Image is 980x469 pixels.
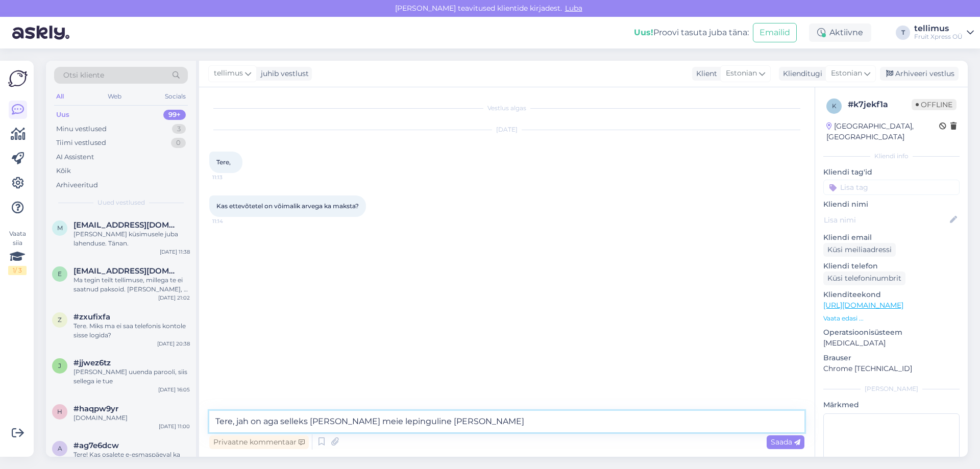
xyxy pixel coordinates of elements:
div: Tere. Miks ma ei saa telefonis kontole sisse logida? [73,322,190,340]
div: [DATE] 11:00 [159,423,190,430]
div: Socials [163,90,188,103]
span: m [57,224,63,232]
span: tellimus [214,68,243,79]
div: Tiimi vestlused [56,138,106,148]
span: h [57,408,62,415]
div: Vaata siia [8,229,27,275]
span: #zxufixfa [73,312,110,322]
p: Kliendi telefon [823,261,960,271]
b: Uus! [634,28,653,37]
span: Otsi kliente [63,70,104,81]
div: [PERSON_NAME] uuenda parooli, siis sellega ie tue [73,367,190,386]
img: Askly Logo [8,69,28,88]
div: [DATE] 16:05 [158,386,190,393]
div: 1 / 3 [8,266,27,275]
div: Arhiveeri vestlus [880,67,959,81]
p: Kliendi email [823,232,960,243]
div: [DOMAIN_NAME] [73,413,190,423]
div: # k7jekf1a [848,98,912,111]
span: ennika123@hotmail.com [73,266,180,276]
p: Klienditeekond [823,289,960,300]
textarea: Tere, jah on aga selleks [PERSON_NAME] meie lepinguline [PERSON_NAME] [209,411,804,432]
div: AI Assistent [56,152,94,162]
p: Operatsioonisüsteem [823,327,960,338]
p: Brauser [823,353,960,363]
span: Luba [562,4,585,13]
div: Ma tegin teilt tellimuse, millega te ei saatnud paksoid. [PERSON_NAME], et te kannate raha tagasi... [73,276,190,294]
div: 99+ [163,110,186,120]
div: Privaatne kommentaar [209,435,309,449]
input: Lisa nimi [824,214,948,226]
span: 11:13 [212,174,251,181]
div: Uus [56,110,69,120]
div: Küsi telefoninumbrit [823,271,905,285]
span: #haqpw9yr [73,404,118,413]
p: Kliendi nimi [823,199,960,210]
span: #ag7e6dcw [73,441,119,450]
div: [DATE] 21:02 [158,294,190,302]
span: a [58,445,62,452]
p: Märkmed [823,400,960,410]
button: Emailid [753,23,797,42]
span: Estonian [726,68,757,79]
span: Estonian [831,68,862,79]
div: Tere! Kas osalete e-esmaspäeval ka või kas on ehk mingit sooduskoodi jagada? [73,450,190,468]
div: Vestlus algas [209,104,804,113]
span: Uued vestlused [97,198,145,207]
p: Kliendi tag'id [823,167,960,178]
div: Minu vestlused [56,124,107,134]
input: Lisa tag [823,180,960,195]
span: Offline [912,99,957,110]
div: Klient [692,68,717,79]
div: Arhiveeritud [56,180,98,190]
div: Kõik [56,166,71,176]
div: T [896,26,910,40]
div: [DATE] 20:38 [157,340,190,348]
div: Proovi tasuta juba täna: [634,27,749,39]
div: [PERSON_NAME] [823,384,960,393]
div: Kliendi info [823,152,960,161]
div: tellimus [914,24,963,33]
div: [DATE] 11:38 [160,248,190,256]
a: tellimusFruit Xpress OÜ [914,24,974,41]
span: 11:14 [212,217,251,225]
div: All [54,90,66,103]
div: 0 [171,138,186,148]
span: Kas ettevõtetel on võimalik arvega ka maksta? [216,202,359,210]
div: Küsi meiliaadressi [823,243,896,257]
span: k [832,102,837,110]
p: [MEDICAL_DATA] [823,338,960,349]
div: [DATE] [209,125,804,134]
div: Klienditugi [779,68,822,79]
span: marju.piirsalu@tallinnlv.ee [73,220,180,230]
div: Fruit Xpress OÜ [914,33,963,41]
div: 3 [172,124,186,134]
span: j [58,362,61,369]
a: [URL][DOMAIN_NAME] [823,301,903,310]
p: Vaata edasi ... [823,314,960,323]
span: #jjwez6tz [73,358,111,367]
div: Web [106,90,124,103]
div: [PERSON_NAME] küsimusele juba lahenduse. Tänan. [73,230,190,248]
span: e [58,270,62,278]
div: Aktiivne [809,23,871,42]
p: Chrome [TECHNICAL_ID] [823,363,960,374]
div: juhib vestlust [257,68,309,79]
span: Tere, [216,158,231,166]
div: [GEOGRAPHIC_DATA], [GEOGRAPHIC_DATA] [826,121,939,142]
span: Saada [771,437,800,447]
span: z [58,316,62,324]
